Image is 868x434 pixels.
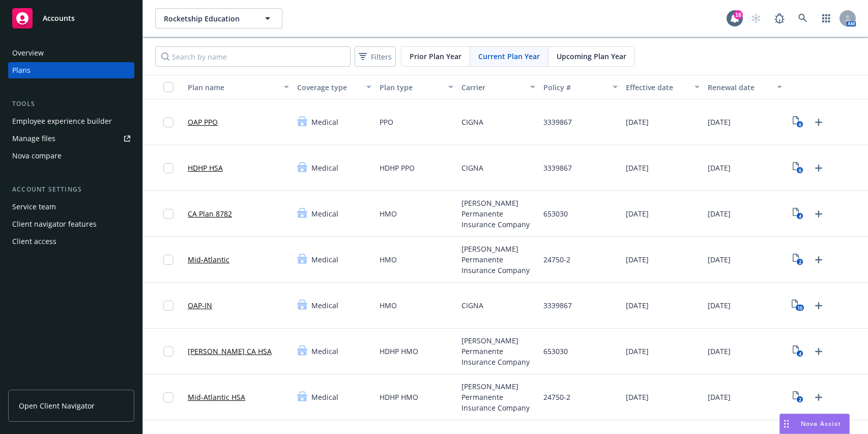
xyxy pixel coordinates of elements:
button: Coverage type [293,75,375,99]
a: View Plan Documents [790,206,806,222]
span: HDHP HMO [380,346,418,357]
div: Plan type [380,82,442,93]
span: 653030 [543,208,568,219]
a: Manage files [8,130,134,147]
span: 24750-2 [543,254,570,265]
a: Upload Plan Documents [811,389,827,405]
a: Client access [8,233,134,250]
span: 24750-2 [543,392,570,402]
span: [DATE] [626,346,649,357]
span: Medical [311,346,338,357]
a: Overview [8,45,134,61]
span: Filters [371,51,392,62]
span: 3339867 [543,117,572,127]
text: 2 [799,396,801,403]
text: 4 [799,350,801,357]
a: Report a Bug [769,8,790,29]
span: [DATE] [708,346,731,357]
span: [PERSON_NAME] Permanente Insurance Company [461,198,535,230]
button: Rocketship Education [155,8,282,29]
button: Plan type [375,75,457,99]
div: Tools [8,99,134,109]
span: [DATE] [626,392,649,402]
span: PPO [380,117,393,127]
span: CIGNA [461,162,483,173]
a: OAP-IN [188,300,212,311]
div: Client access [12,233,56,250]
a: Client navigator features [8,216,134,232]
span: Upcoming Plan Year [557,51,626,62]
button: Nova Assist [779,414,850,434]
div: Drag to move [780,414,793,433]
text: 4 [799,213,801,220]
div: Service team [12,199,56,215]
div: Manage files [12,130,55,147]
div: Plan name [188,82,278,93]
a: Start snowing [746,8,766,29]
button: Filters [355,46,396,67]
span: HDHP PPO [380,162,415,173]
a: Service team [8,199,134,215]
a: CA Plan 8782 [188,208,232,219]
a: Switch app [816,8,836,29]
span: 3339867 [543,162,572,173]
span: [DATE] [626,117,649,127]
a: View Plan Documents [790,389,806,405]
a: Employee experience builder [8,113,134,129]
span: [DATE] [626,300,649,311]
span: [DATE] [708,208,731,219]
input: Toggle Row Selected [163,392,173,402]
div: Overview [12,45,44,61]
span: Current Plan Year [478,51,540,62]
span: [PERSON_NAME] Permanente Insurance Company [461,381,535,413]
text: 2 [799,259,801,265]
input: Select all [163,82,173,92]
span: [DATE] [708,162,731,173]
span: [DATE] [708,392,731,402]
input: Toggle Row Selected [163,346,173,357]
button: Plan name [184,75,293,99]
span: Filters [357,49,394,64]
input: Toggle Row Selected [163,163,173,173]
span: CIGNA [461,117,483,127]
span: Medical [311,254,338,265]
span: 653030 [543,346,568,357]
a: Upload Plan Documents [811,343,827,360]
input: Toggle Row Selected [163,255,173,265]
span: [DATE] [708,117,731,127]
span: Medical [311,208,338,219]
button: Carrier [457,75,539,99]
span: Prior Plan Year [410,51,461,62]
div: Effective date [626,82,688,93]
span: Medical [311,300,338,311]
a: Upload Plan Documents [811,206,827,222]
a: Upload Plan Documents [811,252,827,268]
div: Employee experience builder [12,113,112,129]
input: Toggle Row Selected [163,117,173,127]
text: 6 [799,121,801,128]
a: View Plan Documents [790,297,806,314]
a: Search [793,8,813,29]
div: 18 [734,10,743,19]
a: Plans [8,62,134,78]
span: Open Client Navigator [19,400,95,411]
span: Nova Assist [801,419,841,428]
span: Medical [311,117,338,127]
a: [PERSON_NAME] CA HSA [188,346,272,357]
span: Medical [311,392,338,402]
span: CIGNA [461,300,483,311]
button: Effective date [622,75,704,99]
text: 6 [799,167,801,174]
a: View Plan Documents [790,343,806,360]
span: [DATE] [626,162,649,173]
span: 3339867 [543,300,572,311]
a: HDHP HSA [188,162,223,173]
div: Renewal date [708,82,770,93]
div: Carrier [461,82,524,93]
a: Nova compare [8,148,134,164]
span: HMO [380,208,397,219]
a: Upload Plan Documents [811,297,827,314]
a: View Plan Documents [790,252,806,268]
input: Toggle Row Selected [163,301,173,311]
a: View Plan Documents [790,160,806,176]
